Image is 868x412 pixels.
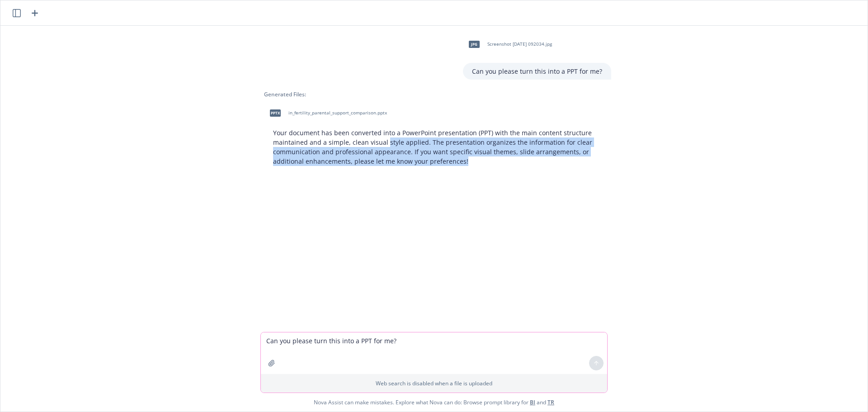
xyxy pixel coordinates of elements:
span: in_fertility_parental_support_comparison.pptx [288,110,387,116]
div: pptxin_fertility_parental_support_comparison.pptx [264,102,389,124]
div: jpgScreenshot [DATE] 092034.jpg [463,33,554,56]
div: Generated Files: [264,90,611,98]
a: TR [547,398,554,406]
span: Screenshot [DATE] 092034.jpg [487,41,552,47]
p: Your document has been converted into a PowerPoint presentation (PPT) with the main content struc... [273,128,602,166]
p: Web search is disabled when a file is uploaded [266,379,602,387]
span: jpg [469,41,480,47]
a: BI [530,398,535,406]
span: Nova Assist can make mistakes. Explore what Nova can do: Browse prompt library for and [314,393,554,412]
span: pptx [270,109,281,116]
p: Can you please turn this into a PPT for me? [472,66,602,76]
